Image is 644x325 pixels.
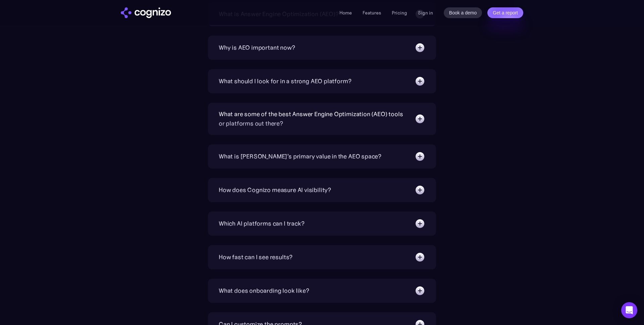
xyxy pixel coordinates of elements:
div: What is [PERSON_NAME]’s primary value in the AEO space? [219,152,381,161]
div: Open Intercom Messenger [621,302,637,318]
a: Home [339,10,352,16]
a: Pricing [392,10,407,16]
a: Features [363,10,381,16]
a: Sign in [418,9,433,17]
img: cognizo logo [121,7,171,18]
div: What should I look for in a strong AEO platform? [219,77,351,86]
div: What are some of the best Answer Engine Optimization (AEO) tools or platforms out there? [219,109,408,128]
div: Which AI platforms can I track? [219,219,304,228]
div: What does onboarding look like? [219,286,309,295]
div: How fast can I see results? [219,252,292,262]
div: How does Cognizo measure AI visibility? [219,185,331,195]
a: home [121,7,171,18]
div: Why is AEO important now? [219,43,295,52]
a: Book a demo [444,7,482,18]
a: Get a report [487,7,523,18]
